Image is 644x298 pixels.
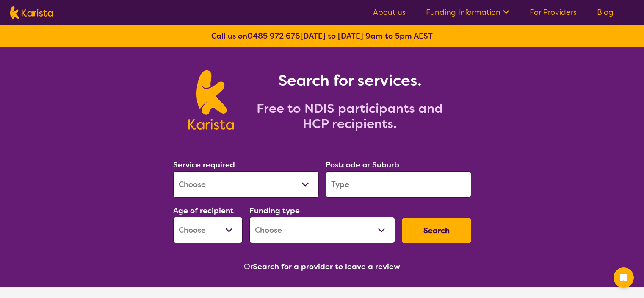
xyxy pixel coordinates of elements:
img: Karista logo [188,70,234,130]
span: Or [244,260,253,273]
a: About us [373,7,406,17]
a: For Providers [530,7,577,17]
input: Type [326,171,471,198]
button: Search [402,218,471,243]
h2: Free to NDIS participants and HCP recipients. [244,101,456,131]
a: 0485 972 676 [247,31,300,41]
label: Age of recipient [173,206,234,216]
label: Postcode or Suburb [326,160,399,170]
h1: Search for services. [244,70,456,91]
label: Funding type [249,206,300,216]
b: Call us on [DATE] to [DATE] 9am to 5pm AEST [211,31,433,41]
button: Search for a provider to leave a review [253,260,400,273]
img: Karista logo [10,6,53,19]
a: Blog [597,7,614,17]
a: Funding Information [426,7,509,17]
label: Service required [173,160,235,170]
